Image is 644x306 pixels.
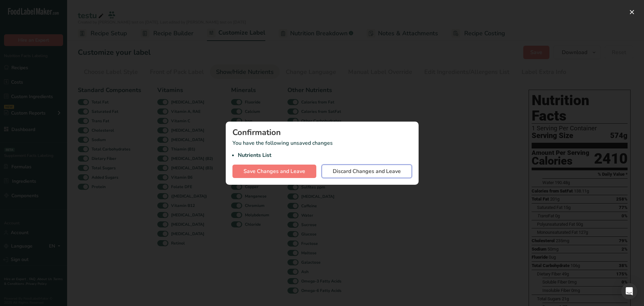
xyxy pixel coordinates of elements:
button: Save Changes and Leave [232,165,316,178]
span: Save Changes and Leave [244,167,305,175]
p: You have the following unsaved changes [232,139,412,159]
button: Discard Changes and Leave [322,165,412,178]
div: Open Intercom Messenger [621,283,637,299]
div: Confirmation [232,128,412,136]
li: Nutrients List [238,151,412,159]
span: Discard Changes and Leave [333,167,401,175]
